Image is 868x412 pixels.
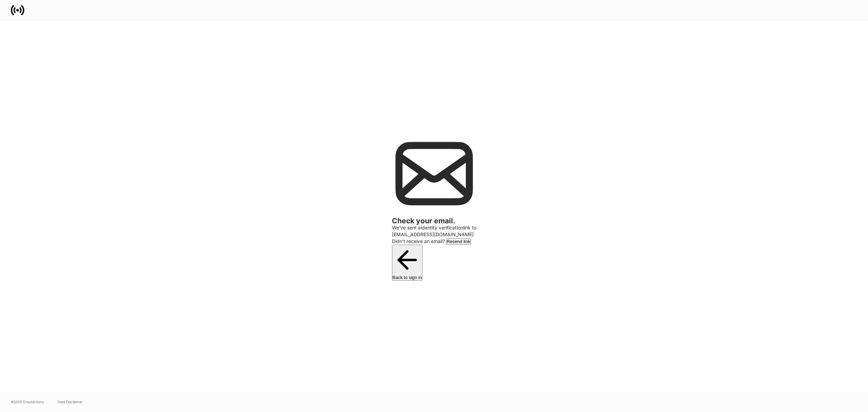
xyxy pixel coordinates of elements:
div: Didn’t receive an email? [392,238,476,245]
span: © 2025 OneAdvisory [11,399,44,405]
p: We’ve sent a identity verification link to [EMAIL_ADDRESS][DOMAIN_NAME] [392,224,476,238]
div: Back to sign in [393,275,422,280]
h2: Check your email. [392,218,476,224]
button: Resend link [446,238,471,245]
button: Back to sign in [392,245,423,281]
div: Resend link [447,239,471,244]
a: Data Disclaimer [58,399,83,405]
